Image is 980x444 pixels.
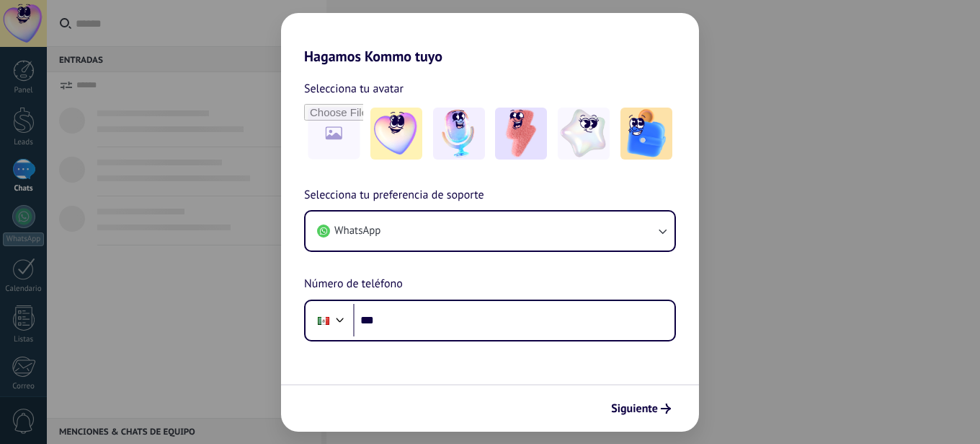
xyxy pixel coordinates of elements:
[611,404,658,414] span: Siguiente
[304,186,484,205] span: Selecciona tu preferencia de soporte
[306,212,674,251] button: WhatsApp
[558,108,610,160] img: -4.jpeg
[281,13,699,65] h2: Hagamos Kommo tuyo
[310,305,337,336] div: Mexico: + 52
[370,108,422,160] img: -1.jpeg
[304,79,404,98] span: Selecciona tu avatar
[620,108,672,160] img: -5.jpeg
[495,108,547,160] img: -3.jpeg
[433,108,485,160] img: -2.jpeg
[334,224,380,238] span: WhatsApp
[605,396,677,421] button: Siguiente
[304,275,403,294] span: Número de teléfono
